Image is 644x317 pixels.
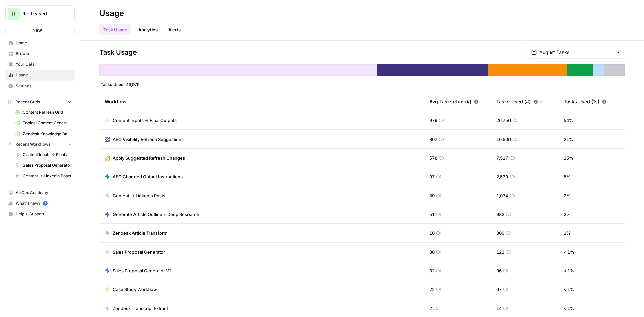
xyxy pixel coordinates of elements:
[23,120,72,126] span: Topical Content Generation Grid
[6,198,74,208] div: What's new?
[563,230,571,236] span: 1 %
[105,286,157,293] a: Case Study Workflow
[429,136,437,143] span: 807
[5,139,75,149] button: Recent Workflows
[429,173,435,180] span: 97
[429,230,435,236] span: 10
[496,92,543,111] div: Tasks Used (#)
[563,155,573,161] span: 15 %
[5,5,75,22] button: Workspace: Re-Leased
[429,305,432,312] span: 2
[496,230,504,236] span: 309
[15,99,40,105] span: Recent Grids
[16,61,72,67] span: Your Data
[113,173,183,180] span: AEO Changed Output Instructions
[12,171,75,181] a: Content -> Linkedin Posts
[496,117,511,124] span: 26,756
[16,190,72,196] span: AirOps Academy
[99,24,131,35] a: Task Usage
[5,97,75,107] button: Recent Grids
[5,198,75,209] button: What's new? 5
[496,267,502,274] span: 96
[16,40,72,46] span: Home
[43,201,48,206] a: 5
[113,155,185,161] span: Apply Suggested Refresh Changes
[5,25,75,35] button: New
[126,82,139,87] span: 49,979
[5,187,75,198] a: AirOps Academy
[99,48,137,57] span: Task Usage
[563,173,571,180] span: 5 %
[113,117,177,124] span: Content Inputs -> Final Outputs
[5,70,75,81] a: Usage
[22,10,63,17] span: Re-Leased
[164,24,185,35] a: Alerts
[563,211,571,218] span: 2 %
[113,211,199,218] span: Generate Article Outline + Deep Research
[105,230,168,236] a: Zendesk Article Transform
[23,109,72,115] span: Content Refresh Grid
[23,131,72,137] span: Zendesk Knowledge Base Update
[539,49,613,56] input: August Tasks
[134,24,162,35] a: Analytics
[105,92,419,111] div: Workflow
[113,305,168,312] span: Zendesk Transcript Extract
[15,141,50,147] span: Recent Workflows
[429,192,435,199] span: 89
[5,38,75,48] a: Home
[23,173,72,179] span: Content -> Linkedin Posts
[101,82,125,87] span: Tasks Used:
[5,48,75,59] a: Browse
[113,192,165,199] span: Content -> Linkedin Posts
[32,27,42,33] span: New
[113,230,168,236] span: Zendesk Article Transform
[12,160,75,171] a: Sales Proposal Generator
[23,162,72,168] span: Sales Proposal Generator
[113,286,157,293] span: Case Study Workflow
[105,173,183,180] a: AEO Changed Output Instructions
[12,107,75,118] a: Content Refresh Grid
[429,92,479,111] div: Avg Tasks/Run (#)
[105,305,168,312] a: Zendesk Transcript Extract
[429,155,437,161] span: 578
[563,249,574,255] span: < 1 %
[105,267,172,274] a: Sales Proposal Generator V2
[496,249,504,255] span: 123
[16,72,72,78] span: Usage
[429,249,435,255] span: 30
[496,136,511,143] span: 10,500
[105,249,165,255] a: Sales Proposal Generator
[105,211,199,218] a: Generate Article Outline + Deep Research
[563,286,574,293] span: < 1 %
[496,173,508,180] span: 2,539
[113,136,184,143] span: AEO Visibility Refresh Suggestions
[496,192,508,199] span: 1,074
[496,155,508,161] span: 7,517
[16,51,72,57] span: Browse
[563,117,573,124] span: 54 %
[5,209,75,219] button: Help + Support
[496,211,504,218] span: 982
[563,92,607,111] div: Tasks Used (%)
[496,305,502,312] span: 14
[5,59,75,70] a: Your Data
[44,202,46,205] text: 5
[5,81,75,91] a: Settings
[563,267,574,274] span: < 1 %
[23,152,72,158] span: Content Inputs -> Final Outputs
[12,128,75,139] a: Zendesk Knowledge Base Update
[429,286,435,293] span: 22
[563,136,573,143] span: 21 %
[105,192,165,199] a: Content -> Linkedin Posts
[113,267,172,274] span: Sales Proposal Generator V2
[429,211,435,218] span: 51
[105,117,177,124] a: Content Inputs -> Final Outputs
[113,249,165,255] span: Sales Proposal Generator
[99,8,124,19] div: Usage
[429,267,435,274] span: 32
[12,118,75,128] a: Topical Content Generation Grid
[12,10,15,18] span: R
[12,149,75,160] a: Content Inputs -> Final Outputs
[16,211,72,217] span: Help + Support
[563,192,571,199] span: 2 %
